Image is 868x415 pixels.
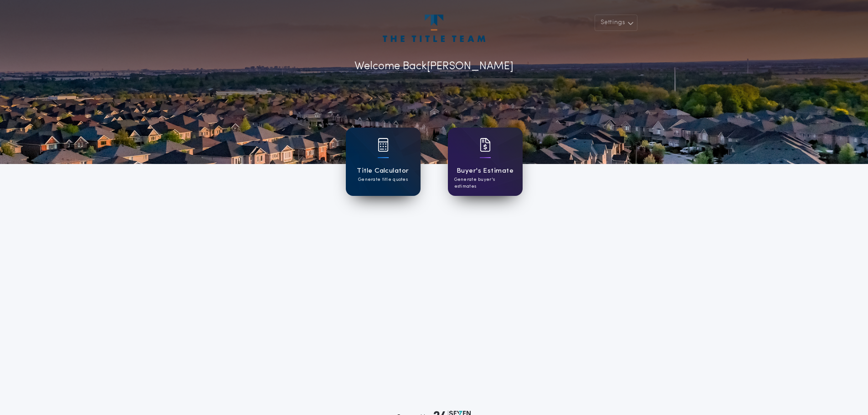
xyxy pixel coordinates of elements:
a: card iconTitle CalculatorGenerate title quotes [346,128,421,196]
img: card icon [480,138,491,152]
img: card icon [378,138,389,152]
p: Welcome Back [PERSON_NAME] [354,58,514,75]
p: Generate title quotes [358,176,408,183]
h1: Buyer's Estimate [457,166,514,176]
p: Generate buyer's estimates [454,176,516,190]
img: account-logo [383,15,485,42]
button: Settings [595,15,637,31]
h1: Title Calculator [357,166,409,176]
a: card iconBuyer's EstimateGenerate buyer's estimates [448,128,523,196]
